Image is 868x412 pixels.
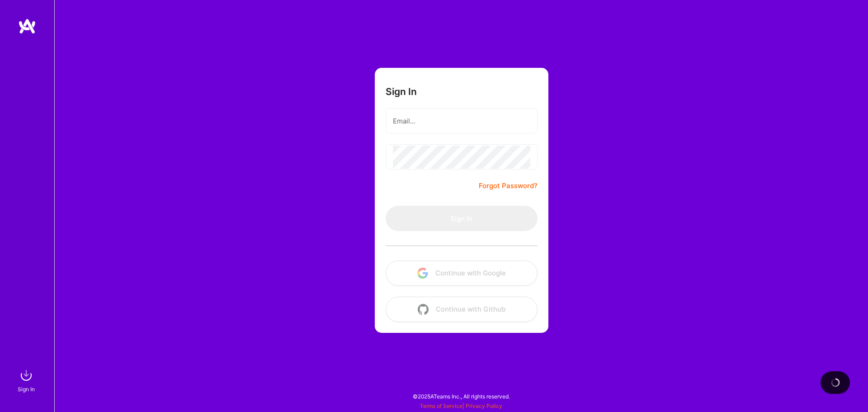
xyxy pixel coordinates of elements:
[479,180,538,191] a: Forgot Password?
[393,109,530,133] input: Email...
[19,366,35,394] a: sign inSign In
[466,403,502,409] a: Privacy Policy
[386,206,538,231] button: Sign In
[386,260,538,286] button: Continue with Google
[386,297,538,322] button: Continue with Github
[54,385,868,407] div: © 2025 ATeams Inc., All rights reserved.
[420,403,462,409] a: Terms of Service
[17,366,35,384] img: sign in
[18,384,35,394] div: Sign In
[418,304,429,315] img: icon
[386,86,417,97] h3: Sign In
[18,18,36,34] img: logo
[830,377,841,388] img: loading
[417,268,428,279] img: icon
[420,403,502,409] span: |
